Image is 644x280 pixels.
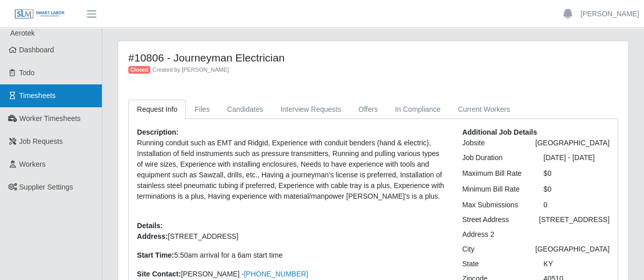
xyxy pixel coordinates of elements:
[137,251,174,259] strong: Start Time:
[218,100,272,119] a: Candidates
[455,214,531,225] div: Street Address
[455,168,536,179] div: Maximum Bill Rate
[455,229,536,240] div: Address 2
[14,9,65,20] img: SLM Logo
[455,184,536,195] div: Minimum Bill Rate
[455,259,536,269] div: State
[531,214,617,225] div: [STREET_ADDRESS]
[19,114,80,122] span: Worker Timesheets
[536,200,617,210] div: 0
[137,269,447,279] p: [PERSON_NAME] -
[128,66,150,74] span: Closed
[580,9,639,19] a: [PERSON_NAME]
[536,152,617,163] div: [DATE] - [DATE]
[128,100,186,119] a: Request Info
[536,184,617,195] div: $0
[536,168,617,179] div: $0
[244,270,308,278] a: [PHONE_NUMBER]
[455,138,528,148] div: Jobsite
[462,128,537,136] b: Additional Job Details
[527,138,617,148] div: [GEOGRAPHIC_DATA]
[19,46,54,54] span: Dashboard
[137,250,447,261] p: 5:50am arrival for a 6am start time
[137,270,181,278] strong: Site Contact:
[527,244,617,255] div: [GEOGRAPHIC_DATA]
[137,128,179,136] b: Description:
[10,29,35,37] span: Aerotek
[19,137,63,145] span: Job Requests
[137,138,447,202] p: Running conduit such as EMT and Ridgid, Experience with conduit benders (hand & electric), Instal...
[272,100,350,119] a: Interview Requests
[128,51,492,64] h4: #10806 - Journeyman Electrician
[386,100,450,119] a: In Compliance
[455,152,536,163] div: Job Duration
[455,244,528,255] div: City
[19,160,46,168] span: Workers
[536,259,617,269] div: KY
[137,222,163,230] b: Details:
[152,67,229,73] span: Created by [PERSON_NAME]
[168,232,238,240] span: [STREET_ADDRESS]
[19,183,73,191] span: Supplier Settings
[19,69,35,77] span: Todo
[137,232,168,240] strong: Address:
[449,100,518,119] a: Current Workers
[350,100,386,119] a: Offers
[186,100,218,119] a: Files
[19,91,56,100] span: Timesheets
[455,200,536,210] div: Max Submissions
